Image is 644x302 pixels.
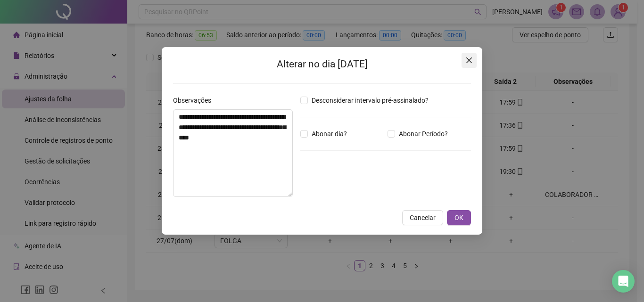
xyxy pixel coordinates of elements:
span: Cancelar [410,212,436,223]
span: OK [454,212,463,223]
div: Open Intercom Messenger [612,270,635,293]
button: Close [462,53,477,68]
h2: Alterar no dia [DATE] [173,57,471,72]
span: Desconsiderar intervalo pré-assinalado? [308,95,432,106]
button: OK [447,210,471,225]
button: Cancelar [402,210,443,225]
label: Observações [173,95,217,106]
span: Abonar dia? [308,129,351,139]
span: close [465,57,473,64]
span: Abonar Período? [395,129,452,139]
